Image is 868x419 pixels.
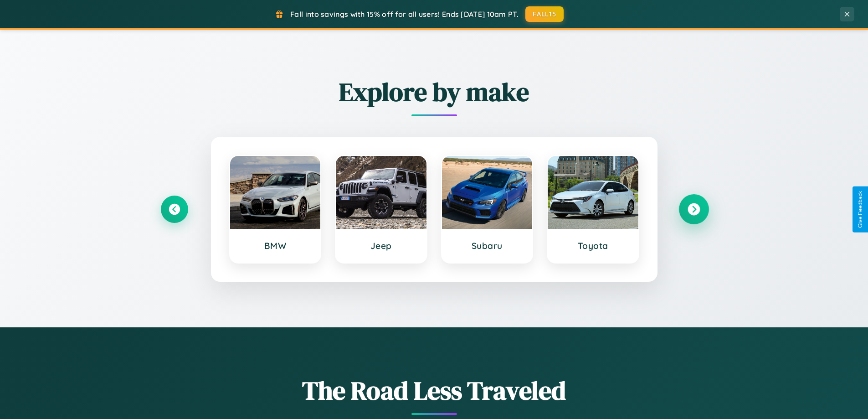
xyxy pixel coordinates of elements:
[290,10,519,19] span: Fall into savings with 15% off for all users! Ends [DATE] 10am PT.
[239,240,312,251] h3: BMW
[557,240,629,251] h3: Toyota
[451,240,524,251] h3: Subaru
[857,191,863,228] div: Give Feedback
[161,373,708,408] h1: The Road Less Traveled
[345,240,417,251] h3: Jeep
[525,6,564,22] button: FALL15
[161,74,708,109] h2: Explore by make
